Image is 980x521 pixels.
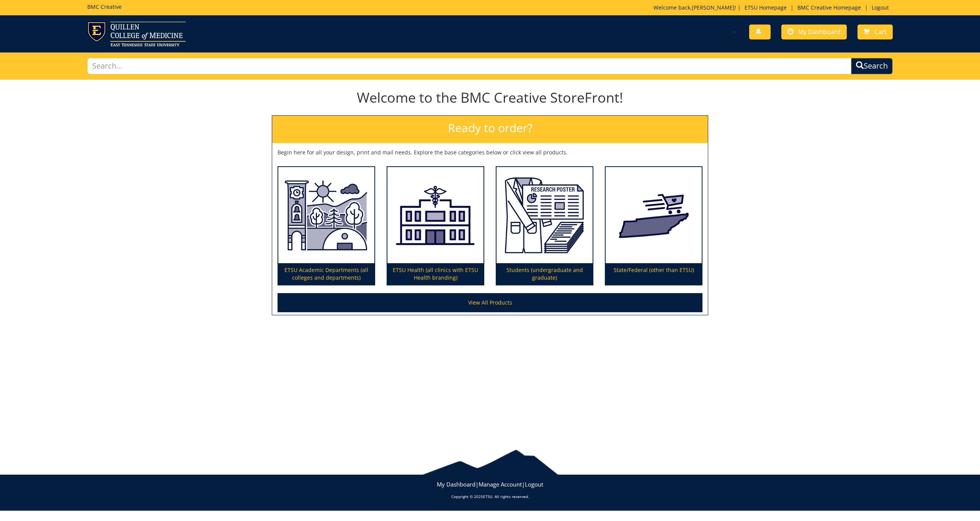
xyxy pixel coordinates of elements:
[653,4,893,11] p: Welcome back, ! | | |
[278,263,374,285] p: ETSU Academic Departments (all colleges and departments)
[479,480,522,488] a: Manage Account
[87,4,122,10] h5: BMC Creative
[87,58,851,74] input: Search...
[497,263,593,285] p: Students (undergraduate and graduate)
[851,58,893,74] button: Search
[874,28,887,36] span: Cart
[606,167,702,285] a: State/Federal (other than ETSU)
[497,167,593,263] img: Students (undergraduate and graduate)
[794,4,865,11] a: BMC Creative Homepage
[387,263,483,285] p: ETSU Health (all clinics with ETSU Health branding)
[272,116,708,143] h2: Ready to order?
[272,90,708,105] h1: Welcome to the BMC Creative StoreFront!
[278,293,702,312] a: View All Products
[741,4,791,11] a: ETSU Homepage
[437,480,475,488] a: My Dashboard
[387,167,483,285] a: ETSU Health (all clinics with ETSU Health branding)
[525,480,543,488] a: Logout
[483,494,492,499] a: ETSU
[606,263,702,285] p: State/Federal (other than ETSU)
[387,167,483,263] img: ETSU Health (all clinics with ETSU Health branding)
[606,167,702,263] img: State/Federal (other than ETSU)
[278,167,374,285] a: ETSU Academic Departments (all colleges and departments)
[278,149,702,156] p: Begin here for all your design, print and mail needs. Explore the base categories below or click ...
[798,28,841,36] span: My Dashboard
[497,167,593,285] a: Students (undergraduate and graduate)
[692,4,735,11] a: [PERSON_NAME]
[278,167,374,263] img: ETSU Academic Departments (all colleges and departments)
[857,25,893,39] a: Cart
[87,21,186,46] img: ETSU logo
[868,4,893,11] a: Logout
[781,25,847,39] a: My Dashboard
